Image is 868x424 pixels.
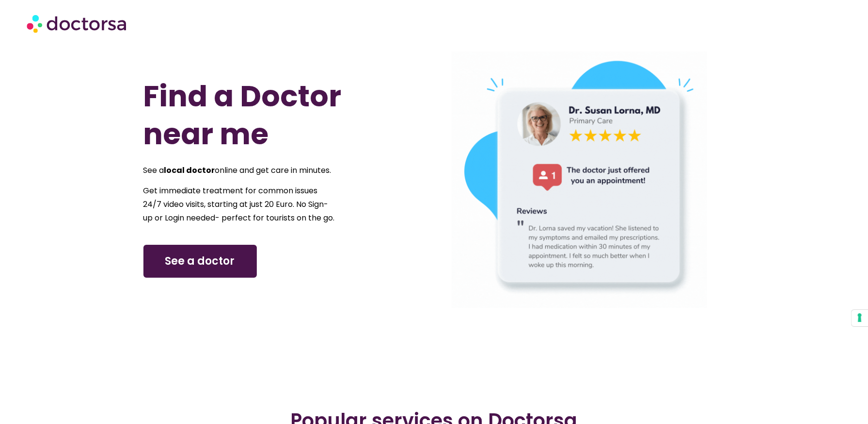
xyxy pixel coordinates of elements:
[143,185,335,223] span: Get immediate treatment for common issues 24/7 video visits, starting at just 20 Euro. No Sign-up...
[143,164,335,177] p: See a online and get care in minutes.
[187,342,681,356] iframe: Customer reviews powered by Trustpilot
[852,310,868,326] button: Your consent preferences for tracking technologies
[165,254,235,269] span: See a doctor
[164,165,215,176] strong: local doctor
[143,77,399,153] h1: Find a Doctor near me
[452,51,708,308] img: doctor in Barcelona Spain
[143,245,257,278] a: See a doctor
